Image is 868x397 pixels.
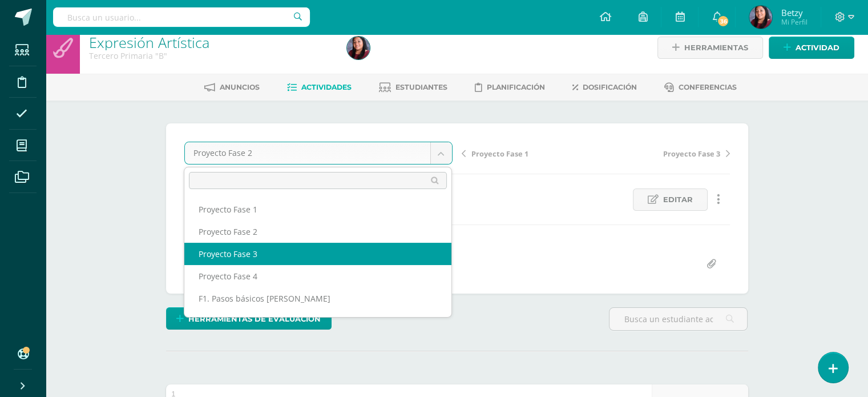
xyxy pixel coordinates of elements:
[184,265,451,287] div: Proyecto Fase 4
[184,243,451,265] div: Proyecto Fase 3
[184,220,451,243] div: Proyecto Fase 2
[184,198,451,220] div: Proyecto Fase 1
[184,310,451,332] div: S2. Coreografía con pasos de bachata
[184,287,451,310] div: F1. Pasos básicos [PERSON_NAME]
